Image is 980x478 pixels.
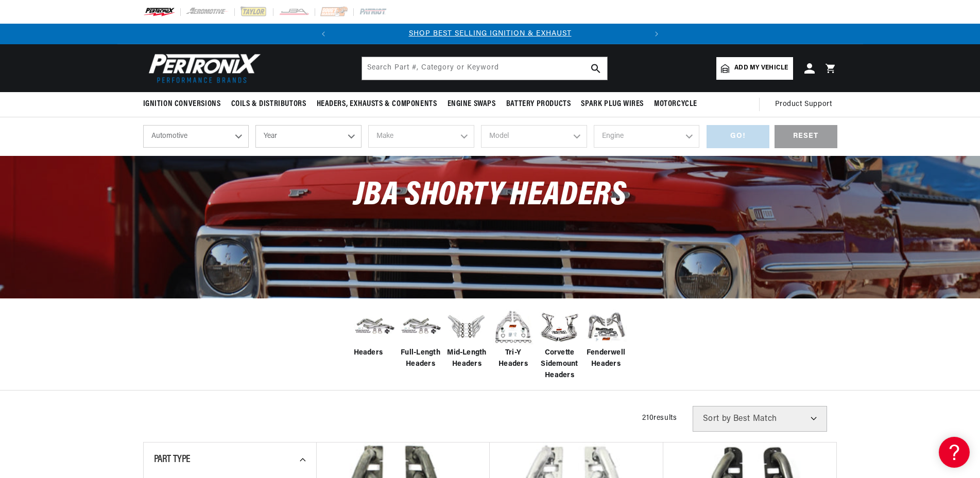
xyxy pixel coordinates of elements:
[446,306,488,370] a: Mid-Length Headers Mid-Length Headers
[354,179,627,213] span: JBA Shorty Headers
[646,24,667,44] button: Translation missing: en.sections.announcements.next_announcement
[586,306,627,347] img: Fenderwell Headers
[493,306,534,370] a: Tri-Y Headers Tri-Y Headers
[334,28,646,40] div: 1 of 2
[231,99,306,110] span: Coils & Distributors
[143,92,226,116] summary: Ignition Conversions
[154,454,191,465] span: Part Type
[400,306,441,370] a: Full-Length Headers Full-Length Headers
[400,347,441,370] span: Full-Length Headers
[446,347,488,370] span: Mid-Length Headers
[493,306,534,347] img: Tri-Y Headers
[649,92,702,116] summary: Motorcycle
[354,347,383,359] span: Headers
[506,99,571,110] span: Battery Products
[362,57,607,80] input: Search Part #, Category or Keyword
[317,99,437,110] span: Headers, Exhausts & Components
[143,125,249,148] select: Ride Type
[400,310,441,343] img: Full-Length Headers
[354,310,395,343] img: Headers
[409,30,572,38] a: SHOP BEST SELLING IGNITION & EXHAUST
[539,347,580,382] span: Corvette Sidemount Headers
[313,24,334,44] button: Translation missing: en.sections.announcements.previous_announcement
[584,57,607,80] button: search button
[586,347,627,370] span: Fenderwell Headers
[576,92,649,116] summary: Spark Plug Wires
[493,347,534,370] span: Tri-Y Headers
[654,99,697,110] span: Motorcycle
[446,306,488,347] img: Mid-Length Headers
[312,92,442,116] summary: Headers, Exhausts & Components
[334,28,646,40] div: Announcement
[539,306,580,347] img: Corvette Sidemount Headers
[143,99,221,110] span: Ignition Conversions
[734,63,788,73] span: Add my vehicle
[448,99,496,110] span: Engine Swaps
[143,50,262,86] img: Pertronix
[594,125,700,148] select: Engine
[775,99,832,110] span: Product Support
[642,414,677,422] span: 210 results
[775,125,837,148] div: RESET
[539,306,580,382] a: Corvette Sidemount Headers Corvette Sidemount Headers
[775,92,837,117] summary: Product Support
[481,125,587,148] select: Model
[117,24,863,44] slideshow-component: Translation missing: en.sections.announcements.announcement_bar
[368,125,474,148] select: Make
[693,406,827,432] select: Sort by
[354,306,395,359] a: Headers Headers
[716,57,793,80] a: Add my vehicle
[255,125,362,148] select: Year
[442,92,501,116] summary: Engine Swaps
[586,306,627,370] a: Fenderwell Headers Fenderwell Headers
[226,92,312,116] summary: Coils & Distributors
[501,92,576,116] summary: Battery Products
[703,415,731,423] span: Sort by
[581,99,644,110] span: Spark Plug Wires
